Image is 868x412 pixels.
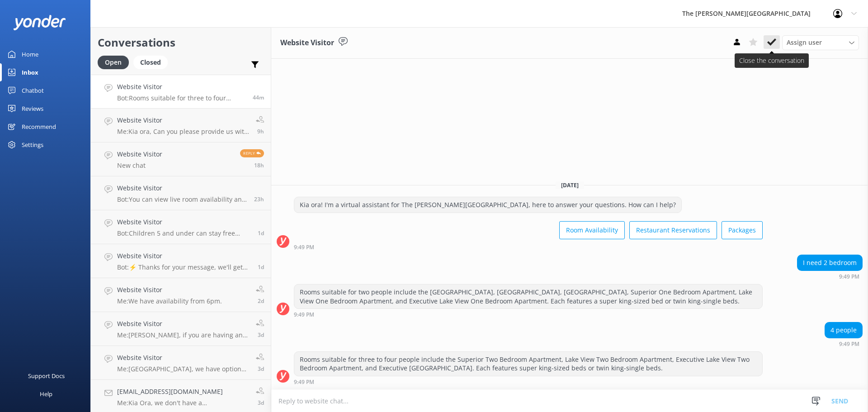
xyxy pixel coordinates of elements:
a: Closed [133,57,172,67]
strong: 9:49 PM [839,274,859,279]
div: Recommend [22,118,56,136]
strong: 9:49 PM [294,312,314,317]
p: Bot: Rooms suitable for three to four people include the Superior Two Bedroom Apartment, Lake Vie... [117,94,246,102]
strong: 9:49 PM [294,245,314,250]
p: New chat [117,161,162,170]
strong: 9:49 PM [839,341,859,347]
button: Restaurant Reservations [629,221,717,239]
a: Website VisitorMe:[GEOGRAPHIC_DATA], we have options for a single level 3 bedroom apartments. We ... [91,346,271,380]
p: Me: Kia ora, Can you please provide us with dates you want to make a reservation in the restauran... [117,128,249,136]
span: Reply [240,149,264,157]
div: 4 people [825,322,862,338]
span: 11:02pm 09-Aug-2025 (UTC +12:00) Pacific/Auckland [258,263,264,271]
span: 09:00am 10-Aug-2025 (UTC +12:00) Pacific/Auckland [258,229,264,237]
h4: Website Visitor [117,319,249,329]
span: 04:47pm 08-Aug-2025 (UTC +12:00) Pacific/Auckland [258,365,264,373]
p: Me: We have availability from 6pm. [117,297,222,305]
p: Bot: You can view live room availability and make your reservation online at [URL][DOMAIN_NAME]. [117,195,247,204]
div: Rooms suitable for two people include the [GEOGRAPHIC_DATA], [GEOGRAPHIC_DATA], [GEOGRAPHIC_DATA]... [294,284,762,308]
span: 03:25pm 08-Aug-2025 (UTC +12:00) Pacific/Auckland [258,399,264,407]
p: Bot: ⚡ Thanks for your message, we'll get back to you as soon as we can. You're also welcome to k... [117,263,251,271]
p: Me: [PERSON_NAME], if you are having any issues you are welcome to book the 2 bedroom apartment f... [117,331,249,339]
h4: Website Visitor [117,353,249,363]
h4: Website Visitor [117,251,251,261]
span: 12:42pm 11-Aug-2025 (UTC +12:00) Pacific/Auckland [257,128,264,135]
div: Rooms suitable for three to four people include the Superior Two Bedroom Apartment, Lake View Two... [294,352,762,376]
a: Website VisitorBot:You can view live room availability and make your reservation online at [URL][... [91,176,271,210]
h2: Conversations [98,34,264,51]
div: 09:49pm 11-Aug-2025 (UTC +12:00) Pacific/Auckland [294,311,763,317]
div: 09:49pm 11-Aug-2025 (UTC +12:00) Pacific/Auckland [825,341,863,347]
strong: 9:49 PM [294,379,314,385]
span: 01:03pm 09-Aug-2025 (UTC +12:00) Pacific/Auckland [258,297,264,305]
h4: Website Visitor [117,115,249,125]
div: Chatbot [22,81,44,99]
p: Bot: Children 5 and under can stay free when sharing existing bedding with parents. [117,229,251,237]
h4: Website Visitor [117,285,222,295]
div: Support Docs [28,367,65,385]
h4: Website Visitor [117,183,247,193]
p: Me: [GEOGRAPHIC_DATA], we have options for a single level 3 bedroom apartments. We would just nee... [117,365,249,373]
div: Open [98,56,129,69]
img: yonder-white-logo.png [14,15,66,30]
a: Website VisitorMe:[PERSON_NAME], if you are having any issues you are welcome to book the 2 bedro... [91,312,271,346]
div: Closed [133,56,168,69]
div: Kia ora! I'm a virtual assistant for The [PERSON_NAME][GEOGRAPHIC_DATA], here to answer your ques... [294,197,681,213]
h4: [EMAIL_ADDRESS][DOMAIN_NAME] [117,387,249,397]
a: Website VisitorNew chatReply18h [91,142,271,176]
span: [DATE] [556,181,584,189]
h4: Website Visitor [117,149,162,159]
div: 09:49pm 11-Aug-2025 (UTC +12:00) Pacific/Auckland [294,244,763,250]
div: Inbox [22,63,38,81]
h4: Website Visitor [117,217,251,227]
a: Open [98,57,133,67]
span: 11:26pm 10-Aug-2025 (UTC +12:00) Pacific/Auckland [254,195,264,203]
a: Website VisitorMe:We have availability from 6pm.2d [91,278,271,312]
span: 04:49pm 08-Aug-2025 (UTC +12:00) Pacific/Auckland [258,331,264,339]
button: Room Availability [559,221,625,239]
h3: Website Visitor [280,37,334,49]
a: Website VisitorBot:Children 5 and under can stay free when sharing existing bedding with parents.1d [91,210,271,244]
span: 03:47am 11-Aug-2025 (UTC +12:00) Pacific/Auckland [254,161,264,169]
div: Help [40,385,52,403]
a: Website VisitorMe:Kia ora, Can you please provide us with dates you want to make a reservation in... [91,109,271,142]
button: Packages [722,221,763,239]
a: Website VisitorBot:Rooms suitable for three to four people include the Superior Two Bedroom Apart... [91,75,271,109]
span: Assign user [787,38,822,47]
div: 09:49pm 11-Aug-2025 (UTC +12:00) Pacific/Auckland [294,379,763,385]
div: Settings [22,136,43,154]
div: 09:49pm 11-Aug-2025 (UTC +12:00) Pacific/Auckland [797,273,863,279]
p: Me: Kia Ora, we don't have a complimentary shuttle from the airport however if you required a shu... [117,399,249,407]
div: I need 2 bedroom [797,255,862,270]
div: Reviews [22,99,43,118]
div: Home [22,45,38,63]
div: Assign User [782,35,859,50]
h4: Website Visitor [117,82,246,92]
a: Website VisitorBot:⚡ Thanks for your message, we'll get back to you as soon as we can. You're als... [91,244,271,278]
span: 09:49pm 11-Aug-2025 (UTC +12:00) Pacific/Auckland [253,94,264,101]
